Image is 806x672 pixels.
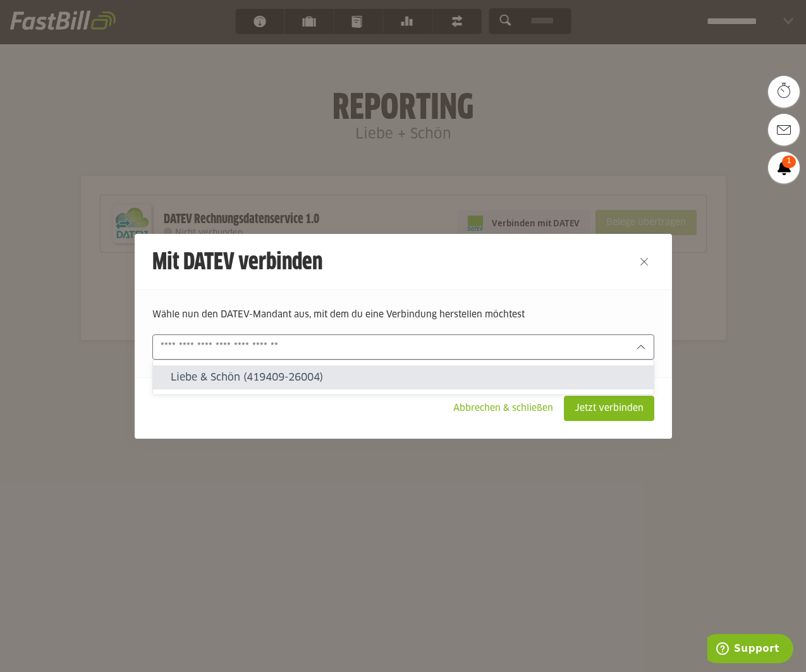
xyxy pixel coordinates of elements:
sl-option: Liebe & Schön (419409-26004) [153,365,654,389]
span: 1 [782,156,796,168]
a: 1 [768,152,800,183]
p: Wähle nun den DATEV-Mandant aus, mit dem du eine Verbindung herstellen möchtest [152,308,654,322]
sl-button: Jetzt verbinden [564,396,654,421]
sl-button: Abbrechen & schließen [443,396,564,421]
iframe: Öffnet ein Widget, in dem Sie weitere Informationen finden [707,634,793,666]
